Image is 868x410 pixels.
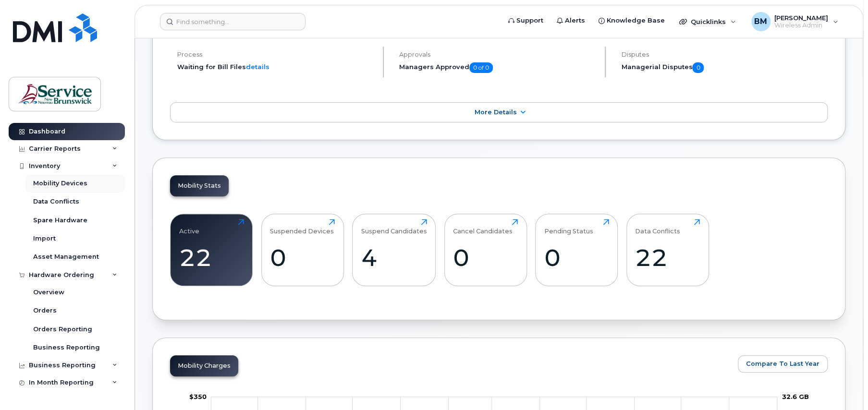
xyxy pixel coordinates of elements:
[453,219,513,235] div: Cancel Candidates
[399,51,597,58] h4: Approvals
[746,359,819,368] span: Compare To Last Year
[691,18,726,25] span: Quicklinks
[782,392,809,400] tspan: 32.6 GB
[607,16,665,25] span: Knowledge Base
[621,51,828,58] h4: Disputes
[177,51,375,58] h4: Process
[189,392,207,400] tspan: $350
[475,109,517,116] span: More Details
[501,11,550,30] a: Support
[399,62,597,73] h5: Managers Approved
[738,355,828,373] button: Compare To Last Year
[635,219,680,235] div: Data Conflicts
[672,12,743,31] div: Quicklinks
[544,219,609,280] a: Pending Status0
[361,219,427,280] a: Suspend Candidates4
[592,11,672,30] a: Knowledge Base
[179,219,199,235] div: Active
[774,22,828,29] span: Wireless Admin
[179,219,244,280] a: Active22
[745,12,845,31] div: Bobbi-Lynne Miller
[635,243,700,272] div: 22
[544,219,593,235] div: Pending Status
[179,243,244,272] div: 22
[189,392,207,400] g: $0
[453,243,518,272] div: 0
[361,219,427,235] div: Suspend Candidates
[270,219,334,235] div: Suspended Devices
[453,219,518,280] a: Cancel Candidates0
[160,13,306,30] input: Find something...
[621,62,828,73] h5: Managerial Disputes
[270,219,335,280] a: Suspended Devices0
[361,243,427,272] div: 4
[692,62,704,73] span: 0
[270,243,335,272] div: 0
[246,63,269,71] a: details
[177,62,375,72] li: Waiting for Bill Files
[774,14,828,22] span: [PERSON_NAME]
[565,16,585,25] span: Alerts
[516,16,543,25] span: Support
[469,62,493,73] span: 0 of 0
[544,243,609,272] div: 0
[550,11,592,30] a: Alerts
[754,16,767,27] span: BM
[635,219,700,280] a: Data Conflicts22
